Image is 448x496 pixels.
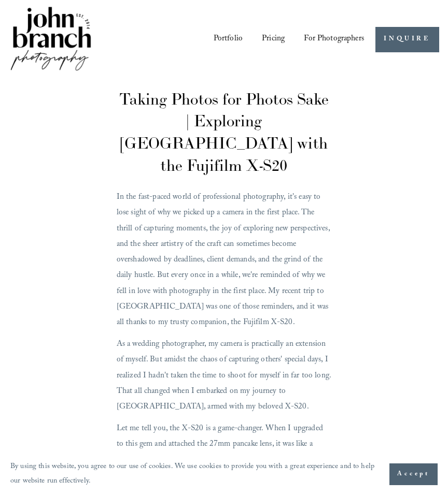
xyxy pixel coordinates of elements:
p: By using this website, you agree to our use of cookies. We use cookies to provide you with a grea... [10,460,379,489]
span: For Photographers [304,32,364,47]
p: As a wedding photographer, my camera is practically an extension of myself. But amidst the chaos ... [117,337,332,415]
a: INQUIRE [375,27,439,52]
a: folder dropdown [304,31,364,48]
img: John Branch IV Photography [9,5,93,75]
h1: Taking Photos for Photos Sake | Exploring [GEOGRAPHIC_DATA] with the Fujifilm X-S20 [117,88,332,177]
span: Accept [397,469,430,479]
p: In the fast-paced world of professional photography, it's easy to lose sight of why we picked up ... [117,190,332,331]
a: Portfolio [214,31,243,48]
button: Accept [389,463,438,485]
a: Pricing [262,31,285,48]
